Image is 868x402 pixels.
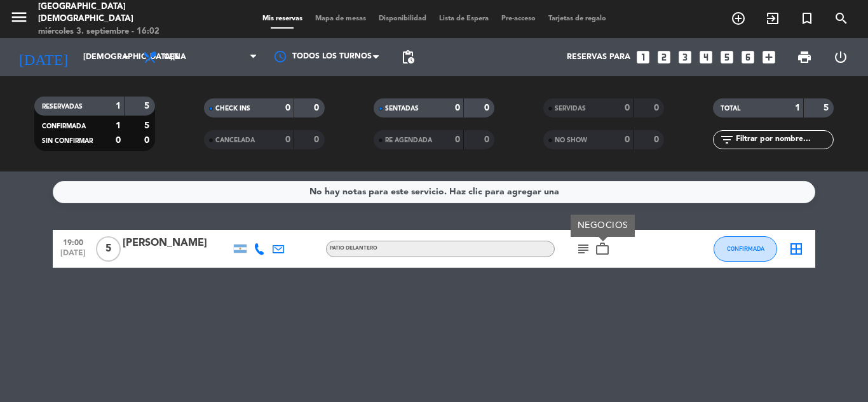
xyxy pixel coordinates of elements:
i: looks_6 [740,49,756,65]
span: CHECK INS [215,105,250,112]
i: power_settings_new [833,50,848,65]
strong: 0 [484,104,492,112]
i: filter_list [719,132,735,147]
i: looks_one [635,49,651,65]
strong: 0 [625,104,630,112]
strong: 0 [455,135,460,144]
span: Pre-acceso [495,15,542,22]
strong: 0 [314,135,322,144]
i: [DATE] [10,43,77,71]
div: [GEOGRAPHIC_DATA][DEMOGRAPHIC_DATA] [38,1,208,25]
strong: 0 [455,104,460,112]
strong: 0 [314,104,322,112]
i: arrow_drop_down [118,50,133,65]
strong: 1 [116,102,121,111]
span: CONFIRMADA [42,123,86,130]
strong: 0 [144,136,152,145]
span: SENTADAS [385,105,419,112]
div: [PERSON_NAME] [123,235,231,251]
span: pending_actions [400,50,416,65]
i: looks_5 [719,49,735,65]
i: turned_in_not [799,11,815,26]
span: Patio delantero [330,246,377,251]
span: CANCELADA [215,137,255,144]
strong: 0 [654,135,661,144]
i: menu [10,8,29,27]
span: 5 [96,236,121,262]
span: Mapa de mesas [309,15,372,22]
span: SIN CONFIRMAR [42,138,93,144]
strong: 5 [144,102,152,111]
strong: 1 [116,121,121,130]
span: NO SHOW [555,137,587,144]
i: looks_3 [677,49,693,65]
span: [DATE] [57,249,89,264]
span: SERVIDAS [555,105,586,112]
span: 19:00 [57,234,89,249]
span: Disponibilidad [372,15,433,22]
i: search [834,11,849,26]
i: border_all [789,241,804,257]
i: looks_4 [698,49,714,65]
div: No hay notas para este servicio. Haz clic para agregar una [309,185,559,199]
i: add_box [761,49,777,65]
span: Mis reservas [256,15,309,22]
div: NEGOCIOS [571,215,635,237]
button: menu [10,8,29,31]
i: add_circle_outline [731,11,746,26]
span: Tarjetas de regalo [542,15,613,22]
i: looks_two [656,49,672,65]
strong: 1 [795,104,800,112]
div: LOG OUT [822,38,858,76]
span: TOTAL [721,105,740,112]
input: Filtrar por nombre... [735,133,833,147]
button: CONFIRMADA [714,236,777,262]
strong: 0 [285,135,290,144]
strong: 0 [625,135,630,144]
i: work_outline [595,241,610,257]
strong: 0 [285,104,290,112]
span: CONFIRMADA [727,245,764,252]
span: print [797,50,812,65]
div: miércoles 3. septiembre - 16:02 [38,25,208,38]
span: Reservas para [567,53,630,62]
span: Lista de Espera [433,15,495,22]
span: Cena [164,53,186,62]
strong: 5 [824,104,831,112]
strong: 0 [654,104,661,112]
span: RESERVADAS [42,104,83,110]
strong: 5 [144,121,152,130]
span: RE AGENDADA [385,137,432,144]
i: exit_to_app [765,11,780,26]
strong: 0 [116,136,121,145]
i: subject [576,241,591,257]
strong: 0 [484,135,492,144]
